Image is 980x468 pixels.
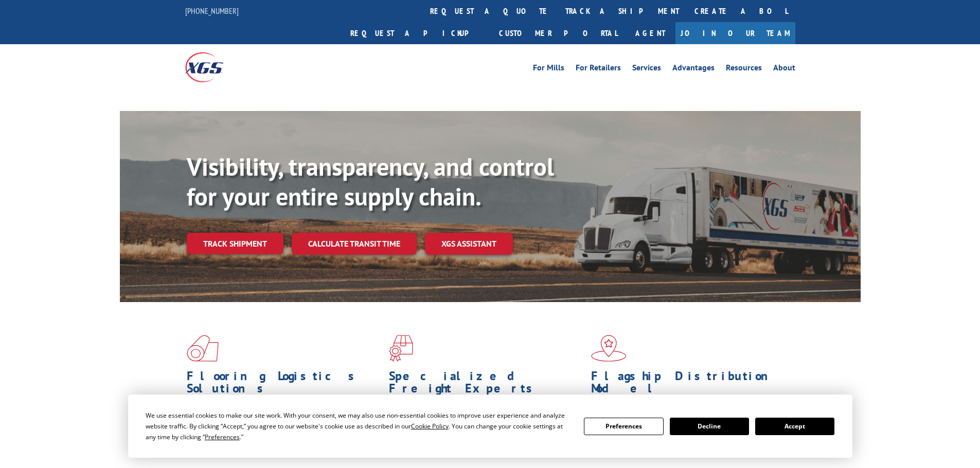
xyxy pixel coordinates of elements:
[343,22,491,44] a: Request a pickup
[411,422,449,430] span: Cookie Policy
[187,335,219,362] img: xgs-icon-total-supply-chain-intelligence-red
[425,233,513,255] a: XGS ASSISTANT
[187,370,381,400] h1: Flooring Logistics Solutions
[187,151,554,212] b: Visibility, transparency, and control for your entire supply chain.
[591,335,627,362] img: xgs-icon-flagship-distribution-model-red
[726,64,762,75] a: Resources
[128,395,852,458] div: Cookie Consent Prompt
[146,410,572,442] div: We use essential cookies to make our site work. With your consent, we may also use non-essential ...
[576,64,621,75] a: For Retailers
[755,418,834,435] button: Accept
[670,418,749,435] button: Decline
[389,335,413,362] img: xgs-icon-focused-on-flooring-red
[187,233,283,254] a: Track shipment
[389,370,583,400] h1: Specialized Freight Experts
[773,64,795,75] a: About
[675,22,795,44] a: Join Our Team
[205,433,240,441] span: Preferences
[185,6,239,16] a: [PHONE_NUMBER]
[584,418,663,435] button: Preferences
[491,22,625,44] a: Customer Portal
[632,64,661,75] a: Services
[672,64,715,75] a: Advantages
[292,233,417,255] a: Calculate transit time
[591,370,786,400] h1: Flagship Distribution Model
[625,22,675,44] a: Agent
[533,64,564,75] a: For Mills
